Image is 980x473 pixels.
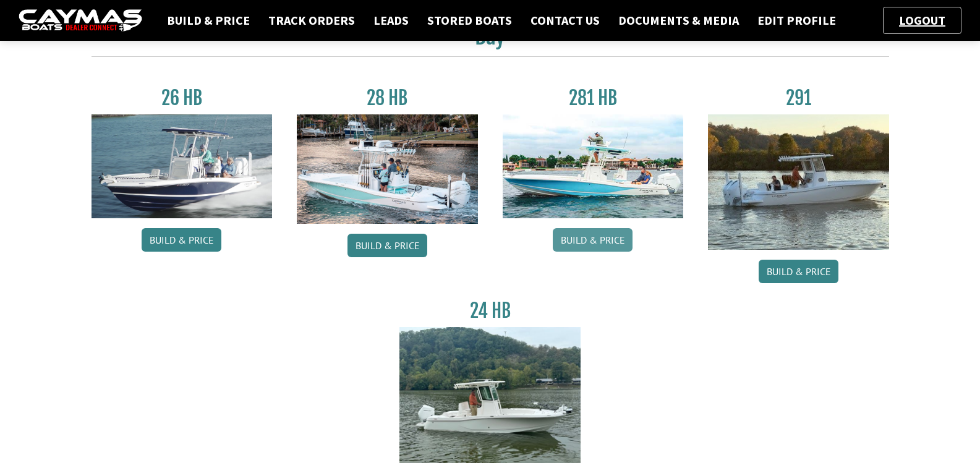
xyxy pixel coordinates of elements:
[297,114,478,224] img: 28_hb_thumbnail_for_caymas_connect.jpg
[751,12,842,28] a: Edit Profile
[759,260,838,283] a: Build & Price
[19,9,142,32] img: caymas-dealer-connect-2ed40d3bc7270c1d8d7ffb4b79bf05adc795679939227970def78ec6f6c03838.gif
[503,114,684,218] img: 28-hb-twin.jpg
[92,87,273,109] h3: 26 HB
[553,228,633,252] a: Build & Price
[612,12,745,28] a: Documents & Media
[399,299,581,322] h3: 24 HB
[367,12,415,28] a: Leads
[421,12,518,28] a: Stored Boats
[708,87,889,109] h3: 291
[893,12,952,28] a: Logout
[503,87,684,109] h3: 281 HB
[347,234,427,257] a: Build & Price
[399,327,581,462] img: 24_HB_thumbnail.jpg
[297,87,478,109] h3: 28 HB
[92,114,273,218] img: 26_new_photo_resized.jpg
[262,12,361,28] a: Track Orders
[524,12,606,28] a: Contact Us
[708,114,889,250] img: 291_Thumbnail.jpg
[142,228,221,252] a: Build & Price
[161,12,256,28] a: Build & Price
